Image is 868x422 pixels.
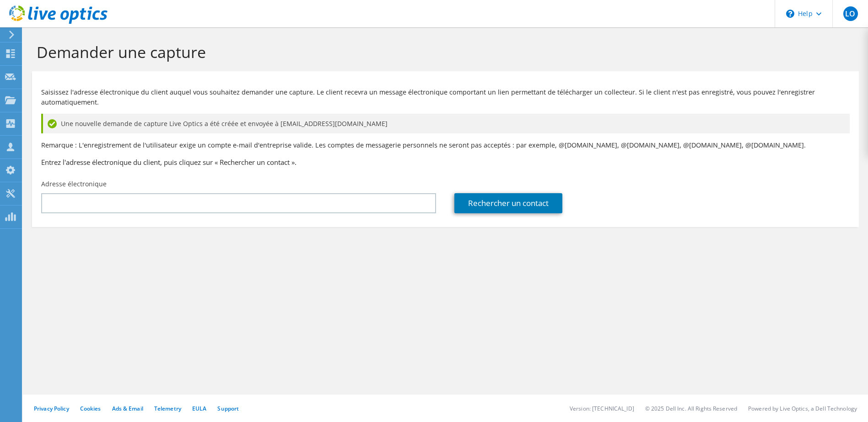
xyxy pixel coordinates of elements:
h3: Entrez l'adresse électronique du client, puis cliquez sur « Rechercher un contact ». [41,157,850,167]
li: Version: [TECHNICAL_ID] [570,405,634,412]
p: Saisissez l'adresse électronique du client auquel vous souhaitez demander une capture. Le client ... [41,87,850,107]
a: Rechercher un contact [454,193,562,213]
a: Privacy Policy [34,405,69,412]
svg: \n [786,10,794,18]
a: EULA [192,405,206,412]
a: Ads & Email [112,405,143,412]
a: Cookies [80,405,101,412]
li: © 2025 Dell Inc. All Rights Reserved [645,405,737,412]
span: LO [843,6,858,21]
a: Telemetry [154,405,181,412]
label: Adresse électronique [41,179,107,189]
li: Powered by Live Optics, a Dell Technology [748,405,857,412]
span: Une nouvelle demande de capture Live Optics a été créée et envoyée à [EMAIL_ADDRESS][DOMAIN_NAME] [61,119,388,129]
p: Remarque : L'enregistrement de l'utilisateur exige un compte e-mail d'entreprise valide. Les comp... [41,140,850,150]
a: Support [217,405,239,412]
h1: Demander une capture [37,42,850,62]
